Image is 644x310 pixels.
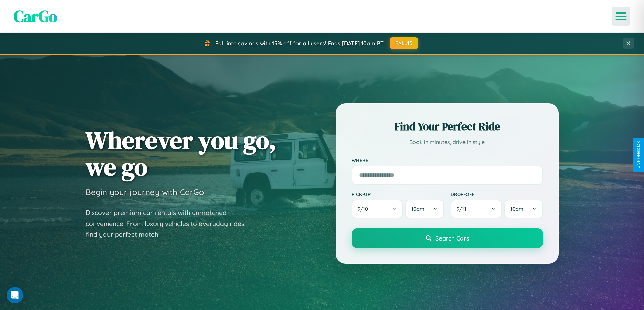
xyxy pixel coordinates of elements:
p: Discover premium car rentals with unmatched convenience. From luxury vehicles to everyday rides, ... [86,207,255,240]
button: 10am [504,200,543,218]
span: Fall into savings with 15% off for all users! Ends [DATE] 10am PT. [215,40,385,47]
span: Search Cars [435,234,469,242]
span: 9 / 10 [358,206,372,212]
button: FALL15 [390,37,418,49]
button: 9/10 [352,200,403,218]
button: Open menu [612,7,630,26]
h3: Begin your journey with CarGo [86,187,204,197]
label: Drop-off [451,191,543,197]
button: 9/11 [451,200,502,218]
span: 10am [411,206,424,212]
p: Book in minutes, drive in style [352,137,543,147]
h2: Find Your Perfect Ride [352,119,543,134]
button: Search Cars [352,228,543,248]
h1: Wherever you go, we go [86,127,276,180]
div: Open Intercom Messenger [7,287,23,303]
label: Where [352,157,543,163]
button: 10am [405,200,444,218]
label: Pick-up [352,191,444,197]
span: 9 / 11 [457,206,470,212]
span: 10am [510,206,523,212]
div: Give Feedback [636,141,641,169]
span: CarGo [14,5,57,27]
